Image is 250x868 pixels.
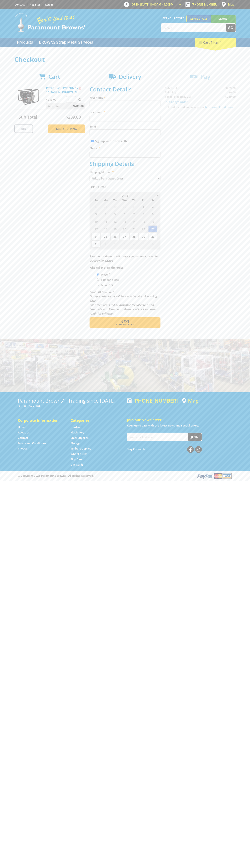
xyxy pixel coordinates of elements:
[101,225,110,233] span: 18
[36,38,96,47] a: Go to the BROWNS Scrap Metal Services page
[161,15,186,21] span: Set your store
[149,3,174,6] span: 10:00am - 4:00pm
[129,218,138,225] span: 14
[14,124,33,133] a: Print
[18,398,123,403] h3: Paramount Browns' - Trading since [DATE]
[139,203,148,210] span: 1
[71,452,87,456] a: Go to the Wheelie Bins page
[71,441,80,445] a: Go to the Storage page
[71,425,83,429] a: Go to the Hardware page
[73,103,84,109] span: $289.00
[91,198,101,203] span: Su
[71,436,88,440] a: Go to the Steel Supplies page
[110,225,120,233] span: 19
[46,86,78,94] a: PETROL VOLUME PUMP - 2" (50MM) - INDUSTRIAL
[139,233,148,240] span: 29
[120,203,129,210] span: 30
[97,273,99,276] input: Please select who will pick up the order.
[195,38,236,47] div: Cart
[46,97,65,102] p: $289.00
[71,447,91,450] a: Go to the Timber Supplies page
[91,225,101,233] span: 17
[129,225,138,233] span: 21
[110,218,120,225] span: 12
[148,210,157,218] span: 9
[90,317,160,328] button: Next Confirm order
[14,56,236,63] h1: Checkout
[127,423,232,428] p: Keep up to date with the latest news and special offers.
[110,203,120,210] span: 29
[14,3,25,6] a: Go to the Contact page
[139,240,148,248] span: 5
[226,24,236,32] button: Go
[127,445,202,453] div: Stay Connected
[18,447,27,450] a: Go to the Privacy page
[45,3,53,6] a: Log in
[97,323,153,326] span: Confirm order
[161,24,226,32] input: Search
[14,13,86,32] img: Paramount Browns'
[101,203,110,210] span: 28
[139,225,148,233] span: 22
[48,73,60,80] span: Cart
[101,240,110,248] span: 1
[71,418,116,423] h5: Categories
[90,146,160,150] label: Phone
[14,473,236,479] div: ® Copyright 2025 Paramount Browns'. All Rights Reserved.
[148,225,157,233] span: 23
[182,398,199,404] a: View a map of Gepps Cross location
[211,15,236,29] a: Mount [PERSON_NAME]
[110,240,120,248] span: 2
[119,73,141,80] span: Delivery
[30,3,40,6] a: Go to the registration page
[90,86,160,93] h2: Contact Details
[18,425,26,429] a: Go to the Home page
[90,115,160,121] input: Please enter your last name.
[101,218,110,225] span: 11
[120,225,129,233] span: 20
[90,175,160,182] select: Please select a shipping method.
[120,240,129,248] span: 3
[110,210,120,218] span: 5
[97,284,99,286] input: Please select who will pick up the order.
[46,103,85,109] p: Item total:
[18,431,30,434] a: Go to the About Us page
[101,210,110,218] span: 4
[18,436,28,440] a: Go to the Contact page
[148,218,157,225] span: 16
[101,233,110,240] span: 25
[91,233,101,240] span: 24
[129,198,138,203] span: Th
[18,441,46,445] a: Go to the Terms and Conditions page
[71,431,84,434] a: Go to the Machinery page
[97,278,99,281] input: Please select who will pick up the order.
[91,240,101,248] span: 31
[90,265,160,270] label: Who will pick up the order?
[139,198,148,203] span: Fr
[132,3,174,6] span: OPEN [DATE]
[71,463,83,467] a: Go to the Gift Cards page
[91,203,101,210] span: 27
[90,160,160,167] h2: Shipping Details
[148,198,157,203] span: Sa
[148,203,157,210] span: 2
[129,203,138,210] span: 31
[129,240,138,248] span: 4
[110,198,120,203] span: Tu
[90,151,160,158] input: Please enter your telephone number.
[100,271,111,278] label: Myself
[121,194,129,197] span: [DATE]
[18,418,63,423] h5: Corporate Information
[186,15,211,22] a: Gepps Cross
[91,210,101,218] span: 3
[90,290,157,315] em: Photo ID Required. Non-preorder items will be available after 5 working days Pre-order items will...
[100,282,114,288] label: A Courier
[90,170,160,174] label: Shipping Method
[66,114,81,120] span: $289.00
[110,233,120,240] span: 26
[210,40,221,44] span: (1 item)
[129,233,138,240] span: 28
[148,240,157,248] span: 6
[139,218,148,225] span: 15
[91,218,101,225] span: 10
